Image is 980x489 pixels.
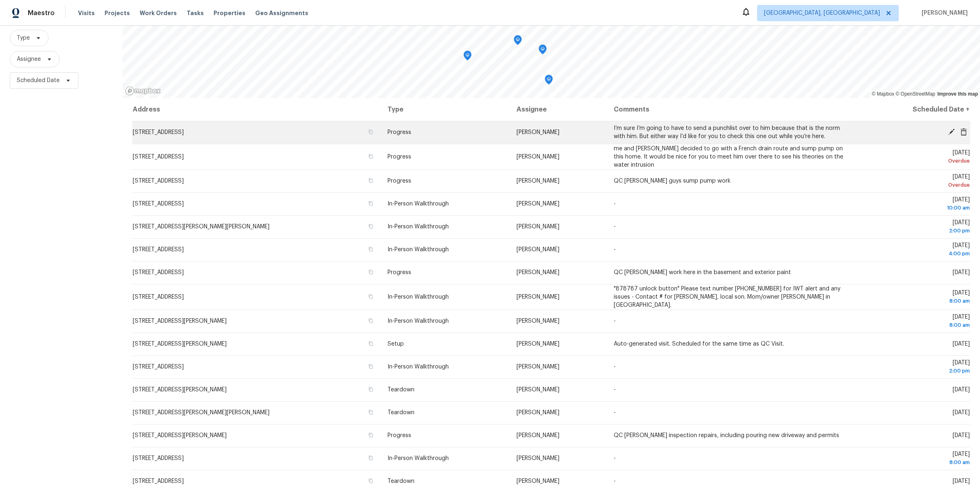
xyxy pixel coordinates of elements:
[388,341,404,347] span: Setup
[865,174,970,189] span: [DATE]
[918,9,968,17] span: [PERSON_NAME]
[517,433,559,438] span: [PERSON_NAME]
[367,386,374,393] button: Copy Address
[895,91,935,97] a: OpenStreetMap
[133,456,184,461] span: [STREET_ADDRESS]
[133,318,227,324] span: [STREET_ADDRESS][PERSON_NAME]
[614,433,839,438] span: QC [PERSON_NAME] inspection repairs, including pouring new driveway and permits
[953,478,970,484] span: [DATE]
[517,154,559,160] span: [PERSON_NAME]
[388,270,411,275] span: Progress
[388,294,449,300] span: In-Person Walkthrough
[865,157,970,165] div: Overdue
[133,154,184,160] span: [STREET_ADDRESS]
[388,130,411,135] span: Progress
[953,270,970,275] span: [DATE]
[367,431,374,439] button: Copy Address
[614,478,616,484] span: -
[517,270,559,275] span: [PERSON_NAME]
[388,387,414,393] span: Teardown
[953,410,970,415] span: [DATE]
[367,153,374,160] button: Copy Address
[388,456,449,461] span: In-Person Walkthrough
[539,45,547,57] div: Map marker
[367,317,374,324] button: Copy Address
[133,364,184,370] span: [STREET_ADDRESS]
[953,387,970,393] span: [DATE]
[958,128,970,136] span: Cancel
[388,201,449,207] span: In-Person Walkthrough
[78,9,95,17] span: Visits
[517,130,559,135] span: [PERSON_NAME]
[614,270,791,275] span: QC [PERSON_NAME] work here in the basement and exterior paint
[517,456,559,461] span: [PERSON_NAME]
[133,201,184,207] span: [STREET_ADDRESS]
[614,387,616,393] span: -
[517,201,559,207] span: [PERSON_NAME]
[133,341,227,347] span: [STREET_ADDRESS][PERSON_NAME]
[133,224,269,230] span: [STREET_ADDRESS][PERSON_NAME][PERSON_NAME]
[859,98,970,121] th: Scheduled Date ↑
[614,318,616,324] span: -
[463,51,472,63] div: Map marker
[517,387,559,393] span: [PERSON_NAME]
[367,293,374,300] button: Copy Address
[133,247,184,252] span: [STREET_ADDRESS]
[28,9,55,17] span: Maestro
[367,409,374,416] button: Copy Address
[17,34,30,42] span: Type
[614,146,843,168] span: me and [PERSON_NAME] decided to go with a French drain route and sump pump on this home. It would...
[865,227,970,235] div: 2:00 pm
[865,451,970,467] span: [DATE]
[865,360,970,375] span: [DATE]
[517,247,559,252] span: [PERSON_NAME]
[614,224,616,230] span: -
[614,341,784,347] span: Auto-generated visit. Scheduled for the same time as QC Visit.
[865,290,970,305] span: [DATE]
[517,478,559,484] span: [PERSON_NAME]
[140,9,177,17] span: Work Orders
[133,130,184,135] span: [STREET_ADDRESS]
[214,9,245,17] span: Properties
[388,178,411,184] span: Progress
[614,410,616,415] span: -
[614,247,616,252] span: -
[865,204,970,212] div: 10:00 am
[614,125,840,139] span: I’m sure I’m going to have to send a punchlist over to him because that is the norm with him. But...
[187,10,204,16] span: Tasks
[133,178,184,184] span: [STREET_ADDRESS]
[517,224,559,230] span: [PERSON_NAME]
[367,340,374,347] button: Copy Address
[865,181,970,189] div: Overdue
[133,410,269,415] span: [STREET_ADDRESS][PERSON_NAME][PERSON_NAME]
[614,364,616,370] span: -
[545,75,553,87] div: Map marker
[367,246,374,253] button: Copy Address
[381,98,510,121] th: Type
[865,220,970,235] span: [DATE]
[865,321,970,329] div: 8:00 am
[133,294,184,300] span: [STREET_ADDRESS]
[388,154,411,160] span: Progress
[872,91,894,97] a: Mapbox
[607,98,859,121] th: Comments
[517,364,559,370] span: [PERSON_NAME]
[367,177,374,184] button: Copy Address
[510,98,607,121] th: Assignee
[953,433,970,438] span: [DATE]
[945,128,958,136] span: Edit
[953,341,970,347] span: [DATE]
[865,297,970,305] div: 8:00 am
[367,268,374,276] button: Copy Address
[367,200,374,207] button: Copy Address
[938,91,978,97] a: Improve this map
[388,224,449,230] span: In-Person Walkthrough
[367,477,374,485] button: Copy Address
[614,456,616,461] span: -
[105,9,130,17] span: Projects
[388,410,414,415] span: Teardown
[388,478,414,484] span: Teardown
[132,98,381,121] th: Address
[517,341,559,347] span: [PERSON_NAME]
[865,250,970,258] div: 4:00 pm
